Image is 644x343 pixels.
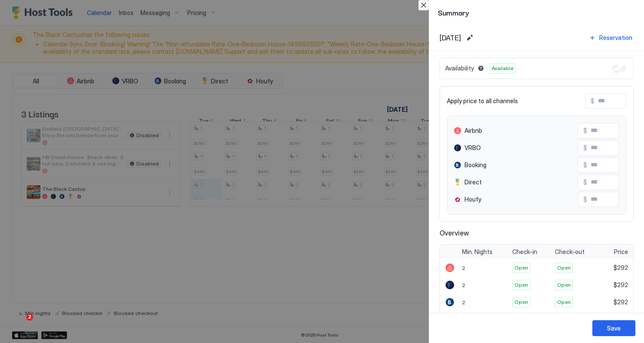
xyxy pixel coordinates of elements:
[464,144,481,152] span: VRBO
[557,264,571,272] span: Open
[613,281,628,289] span: $292
[512,248,537,256] span: Check-in
[557,298,571,306] span: Open
[445,64,474,72] span: Availability
[583,196,587,203] span: $
[557,281,571,289] span: Open
[583,178,587,186] span: $
[614,248,628,256] span: Price
[440,34,461,42] span: [DATE]
[476,63,486,73] button: Blocked dates override all pricing rules and remain unavailable until manually unblocked
[599,33,632,42] div: Reservation
[462,265,465,271] span: 2
[447,97,518,105] span: Apply price to all channels
[583,127,587,135] span: $
[438,7,635,18] span: Summary
[464,33,475,43] button: Edit date range
[592,320,635,336] button: Save
[514,298,528,306] span: Open
[514,281,528,289] span: Open
[464,178,482,186] span: Direct
[9,314,29,334] iframe: Intercom live chat
[613,298,628,306] span: $292
[462,282,465,288] span: 2
[464,196,481,203] span: Houfy
[607,324,621,333] div: Save
[591,97,594,105] span: $
[464,161,486,169] span: Booking
[588,32,634,43] button: Reservation
[583,161,587,169] span: $
[440,229,634,237] span: Overview
[583,144,587,152] span: $
[613,264,628,272] span: $292
[462,248,492,256] span: Min. Nights
[492,64,514,72] span: Available
[26,314,33,321] span: 2
[462,299,465,306] span: 2
[514,264,528,272] span: Open
[555,248,585,256] span: Check-out
[464,127,482,135] span: Airbnb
